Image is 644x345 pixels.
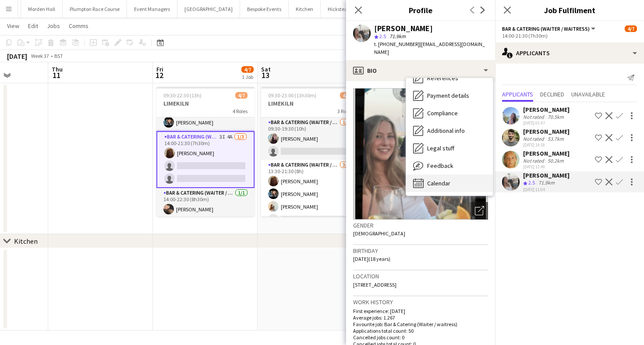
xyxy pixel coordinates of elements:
h3: Location [353,272,488,280]
app-card-role: Bar & Catering (Waiter / waitress)1/114:00-22:30 (8h30m)[PERSON_NAME] [156,188,255,218]
div: [DATE] 19:18 [523,142,570,148]
span: 4/7 [241,66,254,73]
div: Kitchen [14,237,38,245]
img: Crew avatar or photo [353,88,488,220]
app-job-card: 09:30-22:30 (13h)4/7LIMEKILN4 RolesBar & Catering (Waiter / waitress)2/209:30-19:30 (10h)[PERSON_... [156,87,255,217]
div: Feedback [406,157,493,174]
span: Compliance [427,109,458,117]
div: 53.7km [546,135,566,142]
button: Bespoke Events [240,0,289,18]
button: Event Managers [127,0,177,18]
span: 09:30-22:30 (13h) [163,92,202,99]
div: 1 Job [242,74,253,80]
h3: LIMEKILN [156,100,255,107]
span: Payment details [427,92,469,100]
div: References [406,69,493,87]
p: Average jobs: 1.267 [353,314,488,321]
div: [DATE] 01:47 [523,120,570,126]
span: Week 37 [29,53,51,59]
span: [DEMOGRAPHIC_DATA] [353,230,405,237]
button: Bar & Catering (Waiter / waitress) [502,25,597,32]
div: 70.5km [546,114,566,120]
div: [DATE] [7,52,27,60]
span: | [EMAIL_ADDRESS][DOMAIN_NAME] [374,41,485,55]
div: BST [54,53,63,59]
span: Fri [156,65,163,73]
span: Comms [69,22,88,30]
span: 12 [155,70,163,80]
button: Morden Hall [21,0,63,18]
span: Calendar [427,179,450,187]
span: Edit [28,22,38,30]
div: 71.9km [537,179,556,187]
div: Legal stuff [406,139,493,157]
span: Sat [261,65,271,73]
div: Bio [346,60,495,81]
span: 4 Roles [233,108,248,114]
div: 14:00-21:30 (7h30m) [502,32,637,39]
h3: Job Fulfilment [495,4,644,16]
h3: Work history [353,298,488,306]
div: [DATE] 12:49 [523,164,570,170]
span: References [427,74,458,82]
app-card-role: Bar & Catering (Waiter / waitress)3I4A1/314:00-21:30 (7h30m)[PERSON_NAME] [156,131,255,188]
span: 3 Roles [337,108,352,114]
span: Thu [52,65,63,73]
span: Additional info [427,127,465,135]
div: Compliance [406,104,493,122]
div: [PERSON_NAME] [523,106,570,114]
span: Applicants [502,91,533,97]
button: Hickstead [321,0,358,18]
div: [PERSON_NAME] [523,171,570,179]
span: t. [PHONE_NUMBER] [374,41,420,47]
span: Jobs [47,22,60,30]
h3: Gender [353,221,488,229]
p: First experience: [DATE] [353,308,488,314]
div: Calendar [406,174,493,192]
p: Cancelled jobs count: 0 [353,334,488,341]
span: Bar & Catering (Waiter / waitress) [502,25,590,32]
p: Applications total count: 50 [353,327,488,334]
a: View [4,20,23,32]
span: Feedback [427,162,453,170]
span: Declined [540,91,564,97]
div: Not rated [523,114,546,120]
div: Open photos pop-in [471,202,488,220]
span: 4/8 [340,92,352,99]
h3: LIMEKILN [261,100,359,107]
span: 2.5 [528,179,535,186]
p: Favourite job: Bar & Catering (Waiter / waitress) [353,321,488,327]
span: View [7,22,19,30]
div: [PERSON_NAME] [374,25,433,32]
a: Jobs [43,20,64,32]
div: [PERSON_NAME] [523,128,570,135]
h3: Profile [346,4,495,16]
div: Not rated [523,135,546,142]
span: 4/7 [235,92,248,99]
div: 50.2km [546,157,566,164]
span: 13 [260,70,271,80]
span: 09:30-23:00 (13h30m) [268,92,316,99]
app-job-card: 09:30-23:00 (13h30m)4/8LIMEKILN3 RolesBar & Catering (Waiter / waitress)1/209:30-19:30 (10h)[PERS... [261,87,359,217]
button: [GEOGRAPHIC_DATA] [177,0,240,18]
a: Comms [65,20,92,32]
div: Payment details [406,87,493,104]
span: 71.9km [388,33,407,39]
button: Plumpton Race Course [63,0,127,18]
app-card-role: Bar & Catering (Waiter / waitress)3/413:30-21:30 (8h)[PERSON_NAME][PERSON_NAME][PERSON_NAME] [261,160,359,228]
span: [STREET_ADDRESS] [353,281,396,288]
div: [DATE] 11:04 [523,187,570,192]
div: [PERSON_NAME] [523,149,570,157]
div: Applicants [495,43,644,64]
span: 2.5 [379,33,386,39]
a: Edit [25,20,42,32]
span: [DATE] (18 years) [353,256,390,262]
span: Unavailable [571,91,605,97]
span: 11 [50,70,63,80]
div: Additional info [406,122,493,139]
h3: Birthday [353,247,488,255]
span: 4/7 [625,25,637,32]
div: Not rated [523,157,546,164]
